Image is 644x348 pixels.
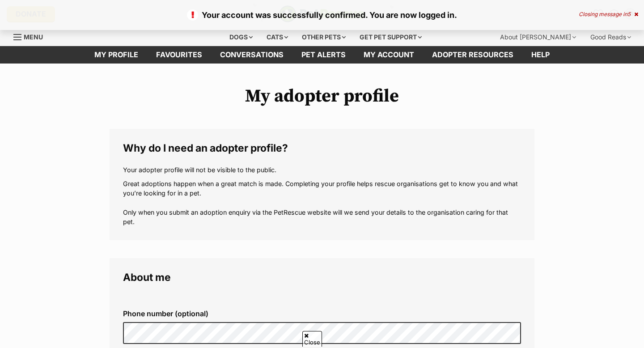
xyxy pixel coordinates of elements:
a: My profile [85,46,147,64]
a: Help [522,46,559,64]
a: Menu [13,28,49,44]
p: Great adoptions happen when a great match is made. Completing your profile helps rescue organisat... [123,179,521,227]
a: conversations [211,46,292,64]
div: Cats [260,28,294,46]
fieldset: Why do I need an adopter profile? [110,129,534,240]
h1: My adopter profile [110,86,534,106]
div: Good Reads [584,28,637,46]
p: Your adopter profile will not be visible to the public. [123,165,521,174]
div: About [PERSON_NAME] [494,28,582,46]
a: My account [355,46,423,64]
legend: Why do I need an adopter profile? [123,142,521,154]
div: Dogs [223,28,259,46]
a: Pet alerts [292,46,355,64]
legend: About me [123,272,521,283]
a: Favourites [147,46,211,64]
label: Phone number (optional) [123,310,521,318]
span: Menu [24,33,43,41]
div: Get pet support [353,28,428,46]
a: Adopter resources [423,46,522,64]
div: Other pets [296,28,352,46]
span: Close [302,331,322,347]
